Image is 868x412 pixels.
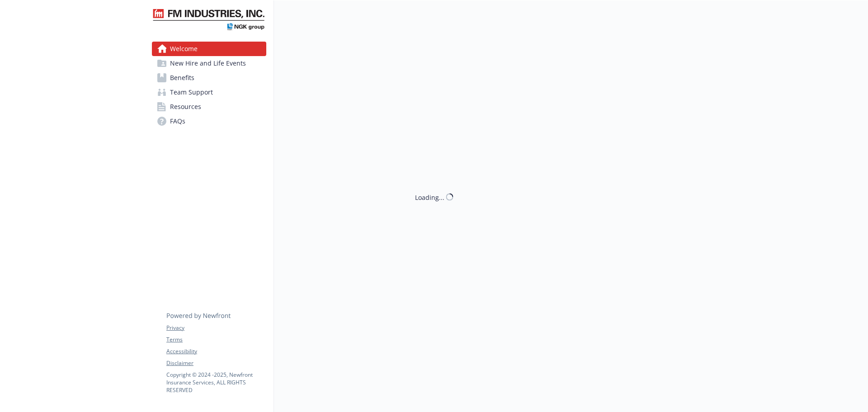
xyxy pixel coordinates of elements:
[152,42,266,56] a: Welcome
[152,56,266,71] a: New Hire and Life Events
[170,114,185,128] span: FAQs
[166,347,266,355] a: Accessibility
[152,71,266,85] a: Benefits
[166,336,266,344] a: Terms
[152,114,266,128] a: FAQs
[170,56,246,71] span: New Hire and Life Events
[170,42,198,56] span: Welcome
[166,324,266,332] a: Privacy
[152,85,266,99] a: Team Support
[166,371,266,394] p: Copyright © 2024 - 2025 , Newfront Insurance Services, ALL RIGHTS RESERVED
[170,85,213,99] span: Team Support
[152,99,266,114] a: Resources
[170,71,194,85] span: Benefits
[166,359,266,367] a: Disclaimer
[170,99,201,114] span: Resources
[415,192,444,202] div: Loading...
